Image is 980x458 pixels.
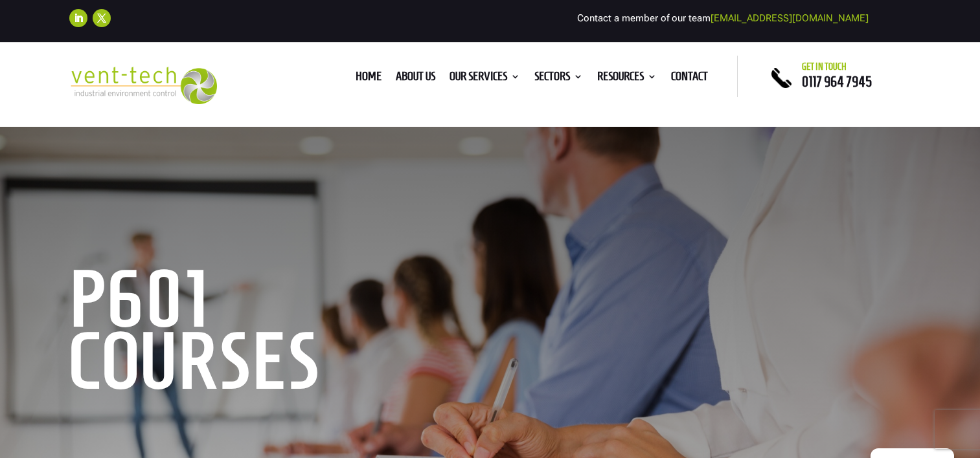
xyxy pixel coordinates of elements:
a: Follow on LinkedIn [69,9,87,27]
a: Home [356,72,382,86]
a: Contact [671,72,708,86]
a: Follow on X [93,9,111,27]
a: Resources [597,72,657,86]
span: Contact a member of our team [577,12,869,24]
img: 2023-09-27T08_35_16.549ZVENT-TECH---Clear-background [69,67,218,105]
a: Our Services [450,72,520,86]
a: About us [396,72,435,86]
a: 0117 964 7945 [802,74,872,89]
a: [EMAIL_ADDRESS][DOMAIN_NAME] [711,12,869,24]
a: Sectors [534,72,583,86]
h1: P601 Courses [69,268,464,398]
span: Get in touch [802,61,847,72]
